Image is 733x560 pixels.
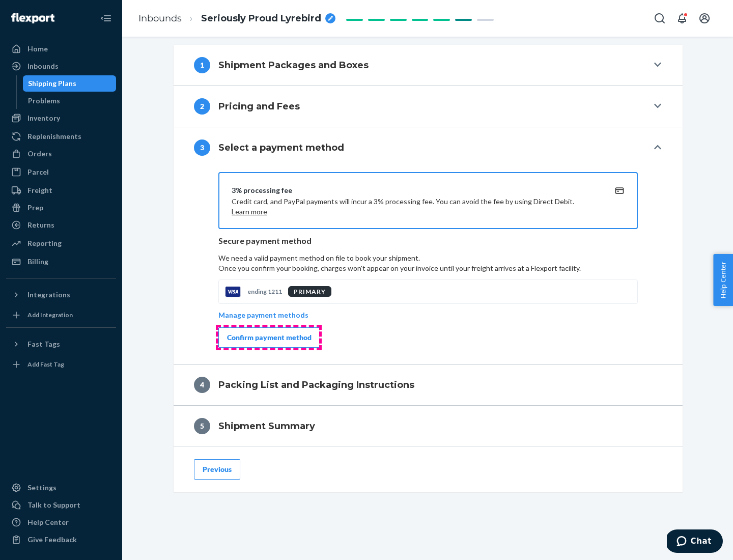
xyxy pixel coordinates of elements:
button: Previous [194,459,240,480]
button: 1Shipment Packages and Boxes [174,45,683,86]
div: Freight [27,185,52,195]
ol: breadcrumbs [130,4,344,34]
div: Inventory [27,113,60,123]
a: Home [6,41,116,57]
button: Open notifications [672,8,692,29]
button: Close Navigation [96,8,116,29]
div: PRIMARY [288,286,331,297]
button: Give Feedback [6,531,116,548]
button: Integrations [6,287,116,303]
p: Manage payment methods [218,310,308,320]
button: Learn more [232,207,267,217]
p: Credit card, and PayPal payments will incur a 3% processing fee. You can avoid the fee by using D... [232,197,600,217]
div: Home [27,44,48,54]
a: Billing [6,254,116,270]
a: Help Center [6,514,116,530]
button: 5Shipment Summary [174,406,683,446]
div: Settings [27,483,57,493]
div: 3 [194,139,210,156]
button: Talk to Support [6,497,116,513]
div: Confirm payment method [227,332,312,343]
div: Returns [27,220,54,230]
button: Confirm payment method [218,327,320,348]
a: Parcel [6,164,116,180]
a: Inventory [6,110,116,126]
a: Inbounds [138,13,182,24]
div: Billing [27,257,48,267]
h4: Select a payment method [218,141,344,154]
iframe: Opens a widget where you can chat to one of our agents [667,529,723,555]
div: Talk to Support [27,500,80,510]
h4: Shipment Summary [218,419,315,433]
div: Add Integration [27,311,73,319]
div: Problems [28,96,60,106]
div: Parcel [27,167,49,177]
button: 4Packing List and Packaging Instructions [174,365,683,405]
h4: Packing List and Packaging Instructions [218,378,414,391]
div: 5 [194,418,210,434]
a: Freight [6,182,116,199]
button: 3Select a payment method [174,127,683,168]
a: Orders [6,146,116,162]
a: Returns [6,217,116,233]
a: Reporting [6,235,116,251]
a: Problems [23,93,117,109]
a: Replenishments [6,128,116,145]
div: Integrations [27,290,70,300]
div: Reporting [27,238,62,248]
a: Prep [6,200,116,216]
div: 4 [194,377,210,393]
div: Add Fast Tag [27,360,64,369]
div: 3% processing fee [232,185,600,195]
div: Give Feedback [27,535,77,545]
h4: Pricing and Fees [218,100,300,113]
div: Replenishments [27,131,81,142]
p: Secure payment method [218,235,638,247]
a: Inbounds [6,58,116,74]
div: Help Center [27,517,69,527]
p: ending 1211 [247,287,282,296]
a: Shipping Plans [23,75,117,92]
button: 2Pricing and Fees [174,86,683,127]
button: Open Search Box [650,8,670,29]
div: Orders [27,149,52,159]
a: Settings [6,480,116,496]
a: Add Fast Tag [6,356,116,373]
img: Flexport logo [11,13,54,23]
div: Shipping Plans [28,78,76,89]
div: 2 [194,98,210,115]
a: Add Integration [6,307,116,323]
div: Inbounds [27,61,59,71]
h4: Shipment Packages and Boxes [218,59,369,72]
span: Seriously Proud Lyrebird [201,12,321,25]
div: 1 [194,57,210,73]
p: We need a valid payment method on file to book your shipment. [218,253,638,273]
div: Fast Tags [27,339,60,349]
p: Once you confirm your booking, charges won't appear on your invoice until your freight arrives at... [218,263,638,273]
button: Fast Tags [6,336,116,352]
div: Prep [27,203,43,213]
button: Open account menu [694,8,715,29]
button: Help Center [713,254,733,306]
